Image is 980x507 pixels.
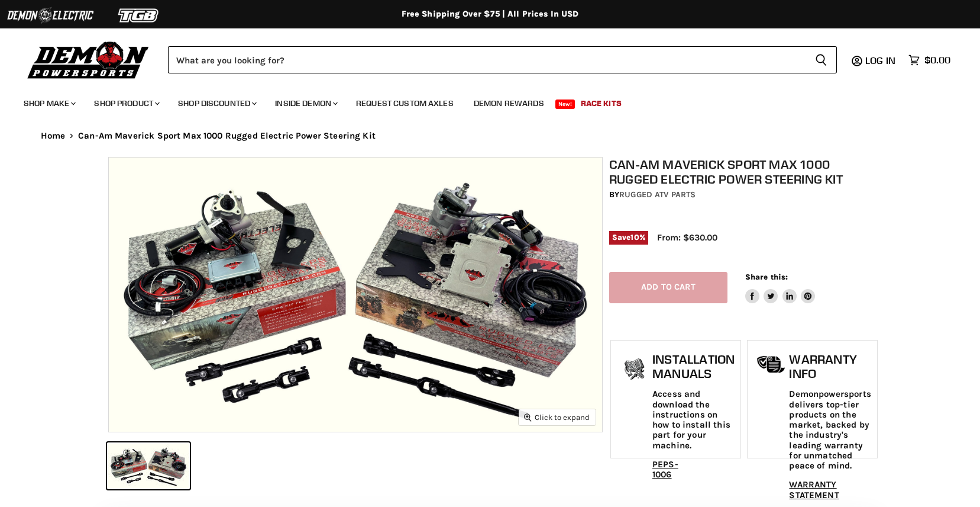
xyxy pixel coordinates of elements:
[652,352,735,380] h1: Installation Manuals
[169,91,264,115] a: Shop Discounted
[524,413,590,422] span: Click to expand
[609,188,879,201] div: by
[107,442,190,489] button: IMAGE thumbnail
[865,54,895,66] span: Log in
[347,91,462,115] a: Request Custom Axles
[15,91,83,115] a: Shop Make
[756,355,786,374] img: warranty-icon.png
[609,157,879,187] h1: Can-Am Maverick Sport Max 1000 Rugged Electric Power Steering Kit
[619,190,696,200] a: Rugged ATV Parts
[652,389,735,451] p: Access and download the instructions on how to install this part for your machine.
[555,100,575,109] span: New!
[78,131,376,141] span: Can-Am Maverick Sport Max 1000 Rugged Electric Power Steering Kit
[6,4,95,27] img: Demon Electric Logo 2
[924,54,950,66] span: $0.00
[17,9,963,20] div: Free Shipping Over $75 | All Prices In USD
[266,91,345,115] a: Inside Demon
[652,459,678,480] a: PEPS-1006
[609,231,648,244] span: Save %
[620,355,649,385] img: install_manual-icon.png
[15,86,947,115] ul: Main menu
[789,479,839,500] a: WARRANTY STATEMENT
[745,272,816,303] aside: Share this:
[168,46,806,73] input: Search
[519,409,596,425] button: Click to expand
[17,131,963,141] nav: Breadcrumbs
[789,389,871,471] p: Demonpowersports delivers top-tier products on the market, backed by the industry's leading warra...
[85,91,167,115] a: Shop Product
[806,46,837,73] button: Search
[572,91,630,115] a: Race Kits
[24,38,153,81] img: Demon Powersports
[630,233,639,242] span: 10
[41,131,66,141] a: Home
[903,52,956,69] a: $0.00
[109,158,602,432] img: IMAGE
[860,55,903,66] a: Log in
[745,272,788,281] span: Share this:
[465,91,553,115] a: Demon Rewards
[657,232,717,243] span: From: $630.00
[95,4,183,27] img: TGB Logo 2
[168,46,837,73] form: Product
[789,352,871,380] h1: Warranty Info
